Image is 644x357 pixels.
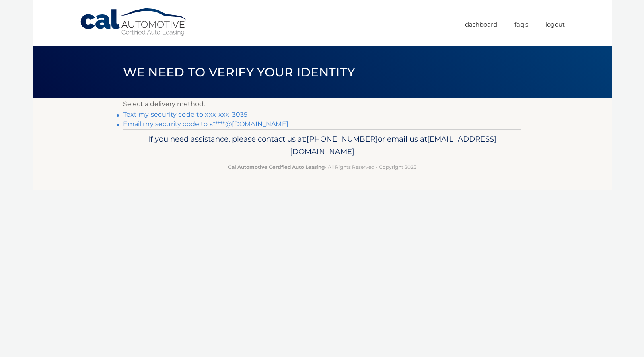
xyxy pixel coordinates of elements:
[465,18,497,31] a: Dashboard
[123,98,521,110] p: Select a delivery method:
[514,18,528,31] a: FAQ's
[545,18,565,31] a: Logout
[228,164,325,170] strong: Cal Automotive Certified Auto Leasing
[128,163,516,171] p: - All Rights Reserved - Copyright 2025
[80,8,188,37] a: Cal Automotive
[123,111,248,118] a: Text my security code to xxx-xxx-3039
[307,134,378,144] span: [PHONE_NUMBER]
[128,133,516,158] p: If you need assistance, please contact us at: or email us at
[123,65,355,80] span: We need to verify your identity
[123,120,288,128] a: Email my security code to s*****@[DOMAIN_NAME]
